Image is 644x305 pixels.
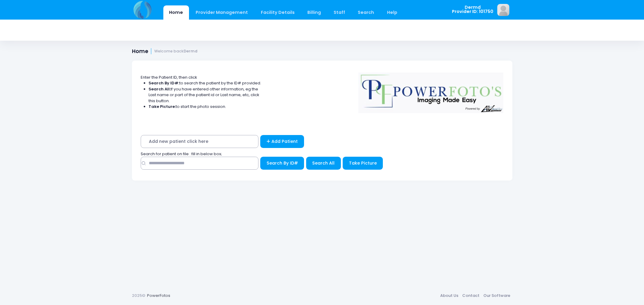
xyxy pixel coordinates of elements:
[132,293,145,298] span: 2025©
[184,49,197,54] strong: Dermd
[301,5,327,20] a: Billing
[132,48,198,55] h1: Home
[154,49,197,54] small: Welcome back
[497,4,509,16] img: image
[141,135,258,148] span: Add new patient click here
[260,135,304,148] a: Add Patient
[438,290,460,301] a: About Us
[352,5,380,20] a: Search
[147,293,170,298] a: PowerFotos
[482,290,512,301] a: Our Software
[255,5,300,20] a: Facility Details
[306,157,341,170] button: Search All
[149,104,176,109] strong: Take Picture:
[149,104,261,110] li: to start the photo session.
[149,86,261,104] li: If you have entered other information, eg the Last name or part of the patient id or Last name, e...
[267,160,298,166] span: Search By ID#
[260,157,304,170] button: Search By ID#
[149,80,179,86] strong: Search By ID#:
[328,5,351,20] a: Staff
[141,74,197,80] span: Enter the Patient ID, then click
[312,160,335,166] span: Search All
[190,5,254,20] a: Provider Management
[343,157,383,170] button: Take Picture
[141,151,222,157] span: Search for patient on file : fill in below box;
[163,5,189,20] a: Home
[149,86,171,92] strong: Search All:
[149,80,261,86] li: to search the patient by the ID# provided.
[460,290,482,301] a: Contact
[349,160,377,166] span: Take Picture
[381,5,403,20] a: Help
[355,68,506,113] img: Logo
[452,5,493,14] span: Dermd Provider ID: 101750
